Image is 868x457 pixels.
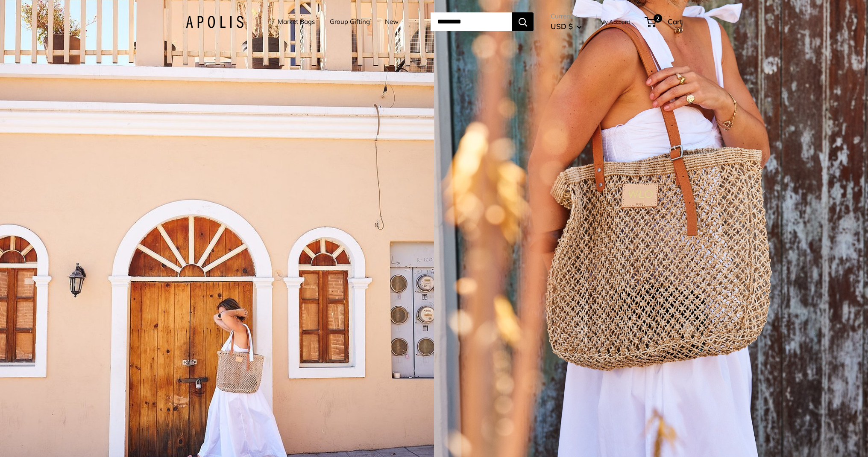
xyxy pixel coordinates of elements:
input: Search... [431,12,512,31]
a: New [385,16,399,28]
a: 2 Cart [645,15,682,29]
img: Apolis [186,16,243,28]
span: Cart [668,17,682,26]
span: Currency [551,10,582,22]
a: Group Gifting [330,16,370,28]
button: USD $ [551,20,582,33]
a: Market Bags [278,16,315,28]
span: 2 [654,14,662,23]
button: Search [512,12,534,31]
a: My Account [600,17,630,27]
span: USD $ [551,22,573,31]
